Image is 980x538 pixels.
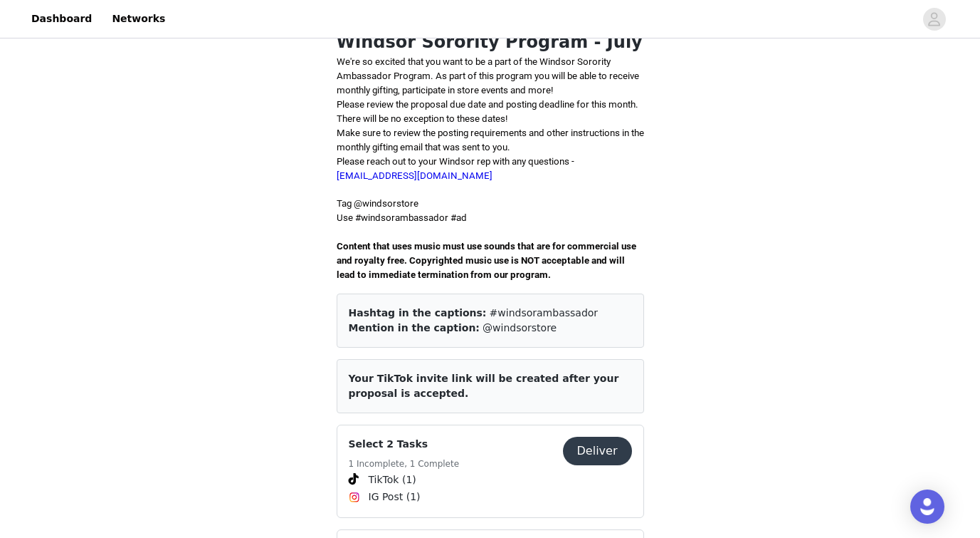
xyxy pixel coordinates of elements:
span: We're so excited that you want to be a part of the Windsor Sorority Ambassador Program. As part o... [337,56,639,95]
span: Please review the proposal due date and posting deadline for this month. There will be no excepti... [337,99,638,124]
span: Please reach out to your Windsor rep with any questions - [337,156,574,181]
a: [EMAIL_ADDRESS][DOMAIN_NAME] [337,170,492,181]
a: Dashboard [23,3,100,35]
button: Deliver [563,437,632,465]
span: Mention in the caption: [349,322,480,333]
h5: 1 Incomplete, 1 Complete [349,457,460,470]
div: Select 2 Tasks [337,425,644,518]
span: Your TikTok invite link will be created after your proposal is accepted. [349,373,619,399]
a: Networks [103,3,174,35]
div: Open Intercom Messenger [910,490,944,524]
div: avatar [927,8,941,31]
span: IG Post (1) [369,490,421,505]
span: TikTok (1) [369,472,416,487]
h4: Select 2 Tasks [349,437,460,452]
h1: Windsor Sorority Program - July [337,29,644,55]
span: @windsorstore [483,322,557,333]
span: Tag @windsorstore [337,198,418,209]
span: #windsorambassador [490,307,599,319]
span: Make sure to review the posting requirements and other instructions in the monthly gifting email ... [337,128,644,152]
span: Hashtag in the captions: [349,307,487,319]
img: Instagram Icon [349,492,360,503]
span: Content that uses music must use sounds that are for commercial use and royalty free. Copyrighted... [337,241,638,280]
span: Use #windsorambassador #ad [337,212,467,223]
